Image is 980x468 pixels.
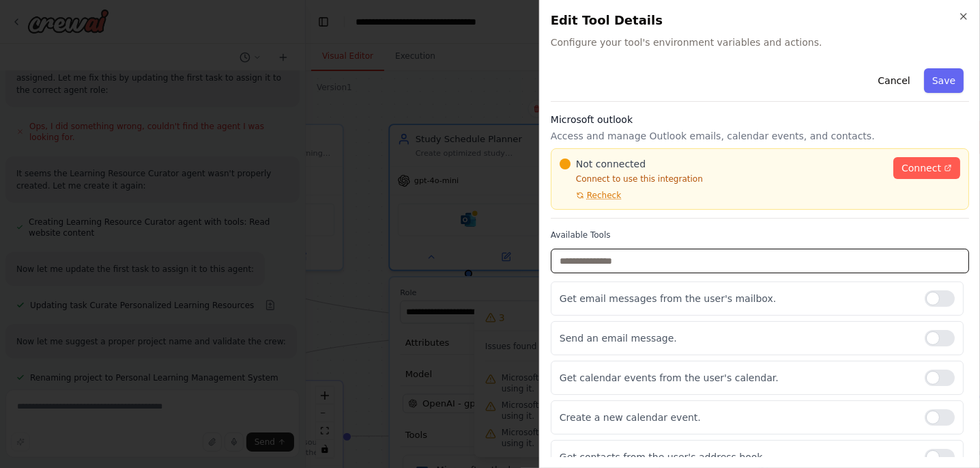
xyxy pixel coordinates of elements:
p: Access and manage Outlook emails, calendar events, and contacts. [551,129,969,143]
span: Recheck [587,190,621,201]
p: Get calendar events from the user's calendar. [560,371,914,385]
span: Configure your tool's environment variables and actions. [551,36,969,49]
p: Create a new calendar event. [560,411,914,424]
span: Connect [902,161,941,175]
span: Not connected [576,157,646,171]
button: Cancel [869,68,918,93]
button: Recheck [560,190,621,201]
p: Get email messages from the user's mailbox. [560,292,914,305]
p: Connect to use this integration [560,174,885,184]
h3: Microsoft outlook [551,113,969,126]
a: Connect [893,157,960,179]
p: Send an email message. [560,331,914,345]
p: Get contacts from the user's address book. [560,450,914,464]
label: Available Tools [551,230,969,240]
button: Save [924,68,964,93]
h2: Edit Tool Details [551,11,969,30]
